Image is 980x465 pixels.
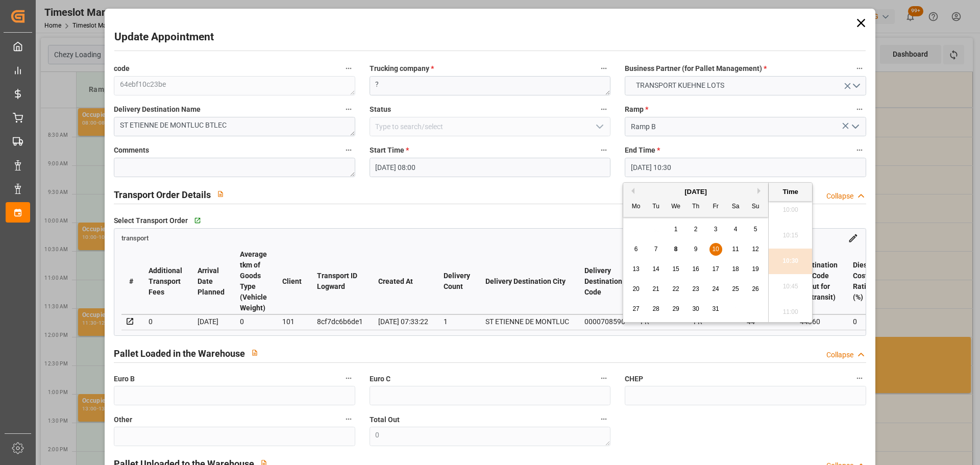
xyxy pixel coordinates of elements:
[800,315,838,328] div: 44360
[674,246,678,253] span: 8
[749,243,762,256] div: Choose Sunday, October 12th, 2025
[630,243,643,256] div: Choose Monday, October 6th, 2025
[625,63,767,74] span: Business Partner (for Pallet Management)
[114,104,201,115] span: Delivery Destination Name
[114,63,130,74] span: code
[652,265,659,273] span: 14
[625,104,648,115] span: Ramp
[114,374,135,384] span: Euro B
[597,372,610,385] button: Euro C
[709,223,722,236] div: Choose Friday, October 3rd, 2025
[625,117,866,136] input: Type to search/select
[847,119,862,135] button: open menu
[690,201,702,213] div: Th
[370,414,400,425] span: Total Out
[240,315,267,328] div: 0
[712,305,719,312] span: 31
[625,145,660,156] span: End Time
[630,303,643,315] div: Choose Monday, October 27th, 2025
[670,201,682,213] div: We
[845,249,881,314] th: Diesel Cost Ratio (%)
[485,315,569,328] div: ST ETIENNE DE MONTLUC
[584,315,625,328] div: 0000708590
[670,243,682,256] div: Choose Wednesday, October 8th, 2025
[853,103,866,116] button: Ramp *
[654,246,658,253] span: 7
[672,265,679,273] span: 15
[729,243,742,256] div: Choose Saturday, October 11th, 2025
[342,143,355,157] button: Comments
[275,249,309,314] th: Client
[370,145,409,156] span: Start Time
[342,103,355,116] button: Delivery Destination Name
[853,315,873,328] div: 0
[370,76,610,95] textarea: ?
[577,249,633,314] th: Delivery Destination Code
[597,103,610,116] button: Status
[625,158,866,177] input: DD-MM-YYYY HH:MM
[625,374,643,384] span: CHEP
[370,104,391,115] span: Status
[752,265,758,273] span: 19
[478,249,577,314] th: Delivery Destination City
[630,263,643,276] div: Choose Monday, October 13th, 2025
[734,226,738,233] span: 4
[826,191,853,202] div: Collapse
[631,80,729,91] span: TRANSPORT KUEHNE LOTS
[342,62,355,75] button: code
[853,143,866,157] button: End Time *
[628,188,634,194] button: Previous Month
[370,63,434,74] span: Trucking company
[729,263,742,276] div: Choose Saturday, October 18th, 2025
[672,305,679,312] span: 29
[650,303,663,315] div: Choose Tuesday, October 28th, 2025
[853,62,866,75] button: Business Partner (for Pallet Management) *
[672,285,679,292] span: 22
[141,249,190,314] th: Additional Transport Fees
[690,263,702,276] div: Choose Thursday, October 16th, 2025
[121,249,141,314] th: #
[709,283,722,296] div: Choose Friday, October 24th, 2025
[690,303,702,315] div: Choose Thursday, October 30th, 2025
[732,246,739,253] span: 11
[592,119,607,135] button: open menu
[114,145,149,156] span: Comments
[317,315,363,328] div: 8cf7dc6b6de1
[282,315,302,328] div: 101
[370,117,610,136] input: Type to search/select
[729,223,742,236] div: Choose Saturday, October 4th, 2025
[652,285,659,292] span: 21
[692,265,699,273] span: 16
[729,201,742,213] div: Sa
[114,188,211,202] h2: Transport Order Details
[749,263,762,276] div: Choose Sunday, October 19th, 2025
[597,412,610,426] button: Total Out
[121,233,149,241] a: transport
[670,263,682,276] div: Choose Wednesday, October 15th, 2025
[371,249,436,314] th: Created At
[690,243,702,256] div: Choose Thursday, October 9th, 2025
[444,315,470,328] div: 1
[114,117,355,136] textarea: ST ETIENNE DE MONTLUC BTLEC
[692,285,699,292] span: 23
[632,285,639,292] span: 20
[729,283,742,296] div: Choose Saturday, October 25th, 2025
[190,249,232,314] th: Arrival Date Planned
[853,372,866,385] button: CHEP
[114,29,214,45] h2: Update Appointment
[749,201,762,213] div: Su
[632,305,639,312] span: 27
[652,305,659,312] span: 28
[752,246,758,253] span: 12
[198,315,225,328] div: [DATE]
[634,246,638,253] span: 6
[650,243,663,256] div: Choose Tuesday, October 7th, 2025
[709,263,722,276] div: Choose Friday, October 17th, 2025
[650,263,663,276] div: Choose Tuesday, October 14th, 2025
[752,285,758,292] span: 26
[149,315,182,328] div: 0
[690,223,702,236] div: Choose Thursday, October 2nd, 2025
[792,249,845,314] th: Destination Zip Code (input for Ecotransit)
[370,427,610,446] textarea: 0
[732,265,739,273] span: 18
